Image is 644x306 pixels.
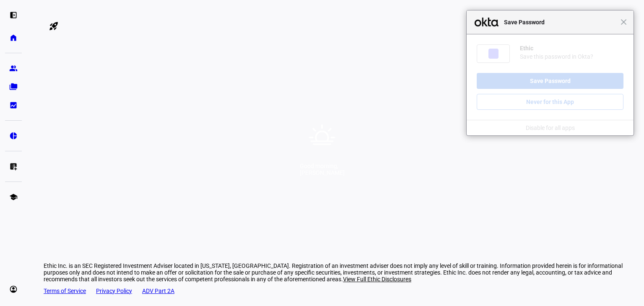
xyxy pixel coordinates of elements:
[300,169,345,176] div: [PERSON_NAME]
[526,124,575,131] a: Disable for all apps
[500,17,621,27] span: Save Password
[520,53,623,60] div: Save this password in Okta?
[477,94,623,110] button: Never for this App
[300,163,345,169] div: Good morning,
[621,19,627,25] span: Close
[520,44,623,52] div: Ethic
[487,47,500,60] img: 2mVHzwAAAAGSURBVAMAlJl0QTwKUxYAAAAASUVORK5CYII=
[477,73,623,89] button: Save Password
